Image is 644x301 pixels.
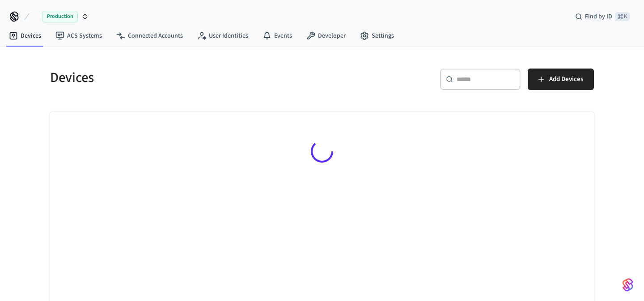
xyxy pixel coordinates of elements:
a: User Identities [190,28,255,44]
a: Events [255,28,299,44]
img: SeamLogoGradient.69752ec5.svg [623,278,633,292]
button: Add Devices [528,69,594,90]
a: ACS Systems [48,28,109,44]
span: Production [42,11,78,22]
span: Add Devices [549,73,583,85]
div: Find by ID⌘ K [568,9,637,25]
h5: Devices [50,69,317,87]
a: Connected Accounts [109,28,190,44]
span: Find by ID [585,12,612,21]
a: Developer [299,28,353,44]
a: Settings [353,28,401,44]
span: ⌘ K [615,12,630,21]
a: Devices [2,28,48,44]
